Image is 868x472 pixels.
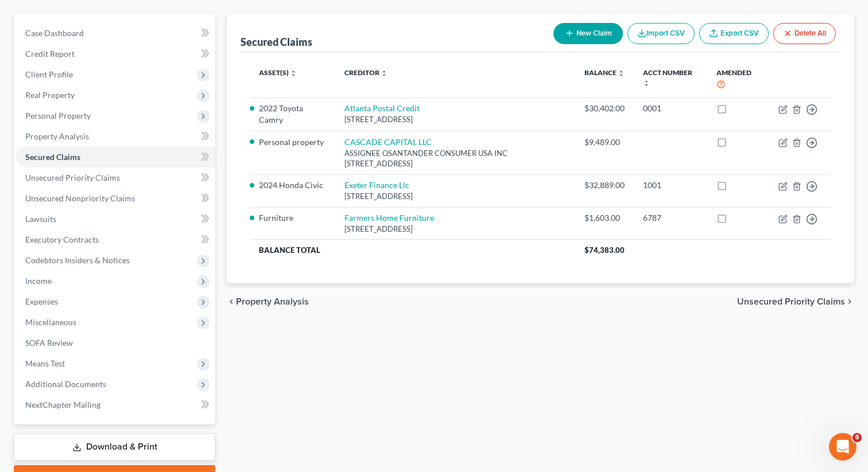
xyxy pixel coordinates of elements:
[584,245,625,255] span: $74,383.00
[829,433,857,461] iframe: Intercom live chat
[25,276,52,286] span: Income
[16,229,215,250] a: Executory Contracts
[584,212,625,224] div: $1,603.00
[584,136,625,148] div: $9,489.00
[16,209,215,229] a: Lawsuits
[618,70,625,77] i: unfold_more
[25,255,130,265] span: Codebtors Insiders & Notices
[344,224,565,235] div: [STREET_ADDRESS]
[553,23,623,44] button: New Claim
[25,338,73,348] span: SOFA Review
[259,180,326,191] li: 2024 Honda Civic
[344,103,420,113] a: Atlanta Postal Credit
[250,240,575,260] th: Balance Total
[25,400,100,409] span: NextChapter Mailing
[25,49,75,58] span: Credit Report
[643,80,650,87] i: unfold_more
[643,103,699,114] div: 0001
[344,114,565,125] div: [STREET_ADDRESS]
[627,23,695,44] button: Import CSV
[852,433,862,442] span: 8
[643,180,699,191] div: 1001
[241,35,312,49] div: Secured Claims
[16,23,215,44] a: Case Dashboard
[25,358,65,368] span: Means Test
[699,23,769,44] a: Export CSV
[227,297,236,306] i: chevron_left
[344,213,434,223] a: Farmers Home Furniture
[584,103,625,114] div: $30,402.00
[25,214,56,224] span: Lawsuits
[16,126,215,147] a: Property Analysis
[737,297,845,306] span: Unsecured Priority Claims
[845,297,854,306] i: chevron_right
[25,90,75,100] span: Real Property
[16,333,215,353] a: SOFA Review
[584,180,625,191] div: $32,889.00
[236,297,309,306] span: Property Analysis
[25,379,106,389] span: Additional Documents
[16,147,215,167] a: Secured Claims
[25,173,120,182] span: Unsecured Priority Claims
[25,317,76,327] span: Miscellaneous
[25,297,58,306] span: Expenses
[259,103,326,126] li: 2022 Toyota Camry
[259,212,326,224] li: Furniture
[16,188,215,209] a: Unsecured Nonpriority Claims
[25,69,73,79] span: Client Profile
[16,44,215,64] a: Credit Report
[344,137,432,147] a: CASCADE CAPITAL LLC
[707,61,769,97] th: Amended
[290,70,297,77] i: unfold_more
[25,193,135,203] span: Unsecured Nonpriority Claims
[25,152,80,162] span: Secured Claims
[737,297,854,306] button: Unsecured Priority Claims chevron_right
[381,70,387,77] i: unfold_more
[643,212,699,224] div: 6787
[227,297,309,306] button: chevron_left Property Analysis
[259,136,326,148] li: Personal property
[25,235,99,244] span: Executory Contracts
[25,111,91,120] span: Personal Property
[643,68,692,87] a: Acct Number unfold_more
[344,68,387,77] a: Creditor unfold_more
[25,28,84,38] span: Case Dashboard
[584,68,625,77] a: Balance unfold_more
[16,395,215,415] a: NextChapter Mailing
[25,131,89,141] span: Property Analysis
[344,180,409,190] a: Exeter Finance Llc
[259,68,297,77] a: Asset(s) unfold_more
[16,167,215,188] a: Unsecured Priority Claims
[344,191,565,202] div: [STREET_ADDRESS]
[14,434,215,461] a: Download & Print
[344,148,565,169] div: ASSIGNEE OSANTANDER CONSUMER USA INC [STREET_ADDRESS]
[773,23,836,44] button: Delete All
